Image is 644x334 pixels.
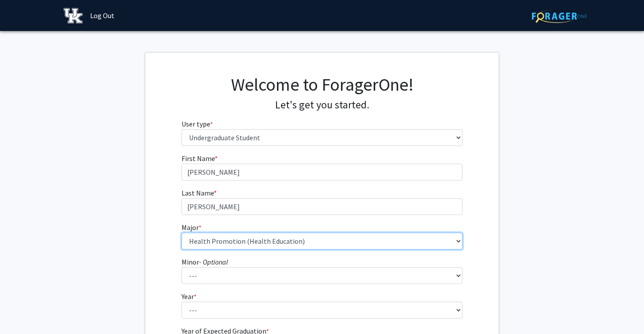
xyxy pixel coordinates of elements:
[64,8,83,23] img: University of Kentucky Logo
[7,294,38,327] iframe: Chat
[182,222,201,233] label: Major
[182,74,463,95] h1: Welcome to ForagerOne!
[182,154,215,163] span: First Name
[182,257,228,267] label: Minor
[182,119,213,129] label: User type
[199,257,228,266] i: - Optional
[532,9,587,23] img: ForagerOne Logo
[182,99,463,111] h4: Let's get you started.
[182,188,214,197] span: Last Name
[182,291,197,302] label: Year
